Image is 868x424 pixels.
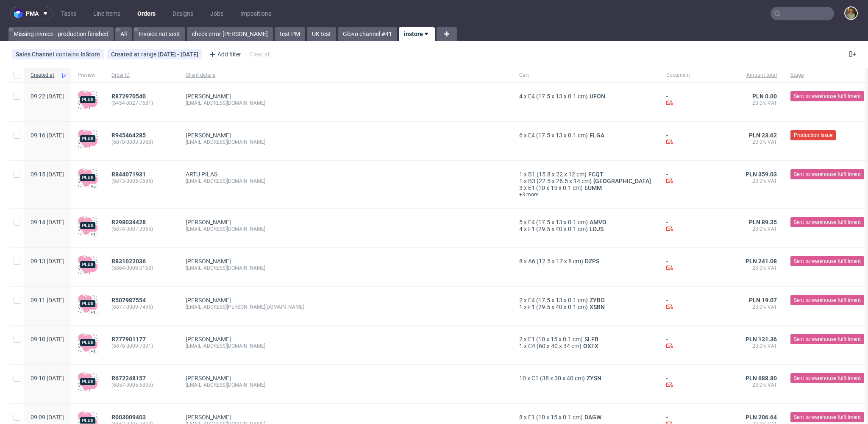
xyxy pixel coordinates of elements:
[519,297,653,304] div: x
[581,343,600,349] a: OXFX
[111,219,147,226] a: R298034428
[583,414,603,421] span: DAGW
[794,335,861,343] span: Sent to warehouse fulfillment
[111,343,172,349] span: (6876-0009-7891)
[111,226,172,232] span: (6874-0007-3365)
[519,132,653,139] div: x
[186,171,217,178] a: ARTU PILAS
[31,258,64,265] span: 09:13 [DATE]
[746,258,777,265] span: PLN 241.08
[519,171,523,178] span: 1
[587,171,605,178] span: FCQT
[78,254,98,275] img: plus-icon.676465ae8f3a83198b3f.png
[528,297,588,304] span: E4 (17.5 x 13 x 0.1 cm)
[519,178,523,184] span: 1
[666,375,727,390] div: -
[531,375,585,382] span: C1 (38 x 30 x 40 cm)
[186,382,506,388] div: [EMAIL_ADDRESS][DOMAIN_NAME]
[746,414,777,421] span: PLN 206.64
[588,132,606,139] a: ELGA
[583,336,600,343] a: SLFB
[585,375,603,382] a: ZYSN
[111,375,147,382] a: R672248157
[91,184,96,189] div: +5
[10,7,53,20] button: pma
[528,93,588,100] span: E4 (17.5 x 13 x 0.1 cm)
[519,304,523,310] span: 1
[14,9,26,19] img: logo
[186,265,506,271] div: [EMAIL_ADDRESS][DOMAIN_NAME]
[206,47,243,61] div: Add filter
[519,171,653,178] div: x
[528,304,588,310] span: F1 (29.5 x 40 x 0.1 cm)
[186,178,506,184] div: [EMAIL_ADDRESS][DOMAIN_NAME]
[186,72,506,79] span: Client details
[666,132,727,147] div: -
[186,258,231,265] a: [PERSON_NAME]
[519,304,653,310] div: x
[583,184,604,191] span: EUMM
[111,171,146,178] span: R844071931
[111,178,172,184] span: (6873-0005-0596)
[528,343,581,349] span: C4 (60 x 40 x 34 cm)
[111,336,147,343] a: R777901177
[528,336,583,343] span: E1 (10 x 15 x 0.1 cm)
[78,215,98,236] img: plus-icon.676465ae8f3a83198b3f.png
[91,232,96,237] div: +1
[588,219,608,226] a: AMVO
[592,178,653,184] a: [GEOGRAPHIC_DATA]
[31,72,57,79] span: Created at
[528,219,588,226] span: E4 (17.5 x 13 x 0.1 cm)
[519,219,653,226] div: x
[519,184,523,191] span: 3
[111,100,172,106] span: (6454-0027-7681)
[741,139,777,145] span: 23.0% VAT
[399,27,435,41] a: instore
[111,139,172,145] span: (6878-0003-3988)
[111,72,172,79] span: Order ID
[666,72,727,79] span: Document
[111,132,147,139] a: R945464285
[528,258,583,265] span: A6 (12.5 x 17 x 8 cm)
[111,93,146,100] span: R872970540
[115,27,132,41] a: All
[666,93,727,108] div: -
[519,414,523,421] span: 8
[31,219,64,226] span: 09:14 [DATE]
[666,219,727,234] div: -
[519,93,523,100] span: 4
[794,296,861,304] span: Sent to warehouse fulfillment
[666,258,727,273] div: -
[141,51,158,58] span: range
[78,371,98,392] img: plus-icon.676465ae8f3a83198b3f.png
[186,343,506,349] div: [EMAIL_ADDRESS][DOMAIN_NAME]
[78,293,98,314] img: plus-icon.676465ae8f3a83198b3f.png
[158,51,198,58] div: [DATE] - [DATE]
[519,132,523,139] span: 6
[741,100,777,106] span: 23.0% VAT
[26,11,39,17] span: pma
[790,72,868,79] span: Stage
[78,332,98,353] img: plus-icon.676465ae8f3a83198b3f.png
[666,297,727,312] div: -
[794,374,861,382] span: Sent to warehouse fulfillment
[31,93,64,100] span: 09:22 [DATE]
[519,184,653,191] div: x
[111,297,146,304] span: R507987554
[741,226,777,232] span: 23.0% VAT
[588,93,607,100] a: UFON
[583,258,601,265] span: DZPS
[519,226,523,232] span: 4
[111,265,172,271] span: (6864-0008-0168)
[519,336,653,343] div: x
[31,297,64,304] span: 09:11 [DATE]
[588,297,606,304] a: ZYBO
[111,375,146,382] span: R672248157
[588,304,606,310] span: XSBN
[588,226,605,232] a: LDJS
[31,336,64,343] span: 09:10 [DATE]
